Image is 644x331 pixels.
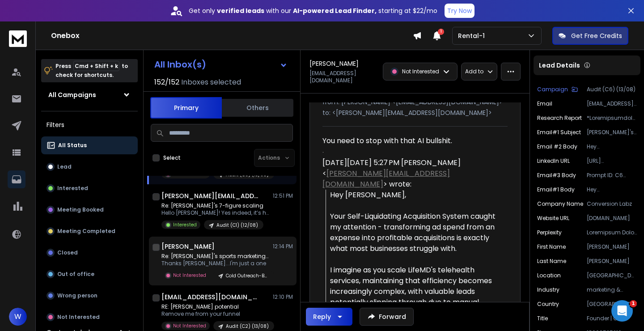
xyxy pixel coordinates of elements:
p: Remove me from your funnel [161,310,269,318]
button: W [9,308,27,326]
p: Audit (C1) (12/08) [216,222,258,229]
font: ᐧ [322,149,324,156]
p: Add to [465,68,483,75]
p: [EMAIL_ADDRESS][DOMAIN_NAME] [587,100,637,107]
button: Closed [41,244,138,262]
strong: verified leads [217,6,264,15]
p: Interested [57,185,88,192]
h1: All Campaigns [48,90,96,99]
h1: [PERSON_NAME] [161,242,215,251]
button: Meeting Completed [41,222,138,240]
p: Meeting Booked [57,206,104,213]
p: Get Free Credits [571,31,622,40]
p: Hello [PERSON_NAME]! Yes indeed, it’s humans [161,209,269,216]
p: Out of office [57,271,94,278]
p: Email #2 Body [537,143,577,150]
p: Re: [PERSON_NAME]'s 7-figure scaling [161,202,269,209]
p: Not Interested [57,314,100,321]
p: 12:10 PM [273,293,293,301]
p: Research Report [537,115,582,122]
img: logo [9,30,27,47]
p: Rental-1 [458,31,488,40]
p: Try Now [447,6,472,15]
button: All Inbox(s) [147,55,295,73]
p: [PERSON_NAME]'s Acquisition System [587,129,637,136]
p: [DOMAIN_NAME] [587,215,637,222]
p: Re: [PERSON_NAME]'s sports marketing legacy [161,253,269,260]
h3: Inboxes selected [181,77,241,88]
p: to: <[PERSON_NAME][EMAIL_ADDRESS][DOMAIN_NAME]> [322,108,508,117]
button: Meeting Booked [41,201,138,219]
p: *Loremipsumdolor*<si>6. Ametconsect: Adipiscin elits doeius temporin ut laboreetdol.<ma>Aliquaeni... [587,115,637,122]
p: Last Name [537,258,566,265]
button: Try Now [445,4,475,18]
p: 12:14 PM [273,243,293,250]
p: Email#3 Body [537,172,576,179]
p: [GEOGRAPHIC_DATA] [587,301,637,308]
p: Loremipsum Dolo, sitametco adipi eli seddoei temporincididu.utl, et d **magnaa eni adminimv-quisn... [587,229,637,236]
button: Forward [360,308,414,326]
p: Conversion Labz [587,200,637,208]
button: Lead [41,158,138,176]
p: First Name [537,243,566,250]
p: Closed [57,249,78,256]
button: Get Free Credits [552,27,628,45]
button: Reply [306,308,352,326]
p: Email#1 Subject [537,129,581,136]
span: 1 [438,29,444,35]
strong: AI-powered Lead Finder, [293,6,377,15]
p: Industry [537,286,559,293]
p: Meeting Completed [57,228,115,235]
p: [GEOGRAPHIC_DATA], [GEOGRAPHIC_DATA] [587,272,637,279]
p: Interested [173,221,197,228]
button: Out of office [41,265,138,283]
p: Thanks [PERSON_NAME]...I'm just a one [161,260,269,267]
p: All Status [58,142,87,149]
p: Email#1 Body [537,186,575,193]
button: Primary [150,97,222,119]
p: 12:51 PM [273,192,293,199]
p: Country [537,301,559,308]
h1: [PERSON_NAME][EMAIL_ADDRESS][DOMAIN_NAME] [161,191,260,200]
h1: [EMAIL_ADDRESS][DOMAIN_NAME] [161,293,260,301]
p: Not Interested [173,323,206,329]
p: [PERSON_NAME] [587,243,637,250]
h1: [PERSON_NAME] [309,59,359,68]
p: Audit (C2) (13/08) [226,323,269,330]
p: [EMAIL_ADDRESS][DOMAIN_NAME] [309,70,377,84]
button: All Campaigns [41,86,138,104]
button: Wrong person [41,287,138,305]
label: Select [163,154,181,161]
p: marketing & advertising [587,286,637,293]
p: Not Interested [173,272,206,279]
div: You need to stop with that AI bullshit. [322,136,500,146]
button: Not Interested [41,308,138,326]
p: RE: [PERSON_NAME] potential [161,303,269,310]
button: Others [222,98,293,118]
p: Location [537,272,561,279]
p: Audit (C6) (13/08) [587,86,637,93]
a: [PERSON_NAME][EMAIL_ADDRESS][DOMAIN_NAME] [322,168,450,189]
div: Reply [313,312,331,321]
p: Lead [57,163,72,170]
span: 152 / 152 [154,77,179,88]
h1: All Inbox(s) [154,60,206,69]
p: Cold Outreach-B6 (12/08) [226,272,269,279]
p: Perplexity [537,229,562,236]
div: [DATE][DATE] 5:27 PM [PERSON_NAME] < > wrote: [322,157,500,190]
p: Email [537,100,552,107]
p: Not Interested [402,68,439,75]
p: Company Name [537,200,583,208]
p: Press to check for shortcuts. [55,62,128,80]
p: [PERSON_NAME] [587,258,637,265]
p: Get only with our starting at $22/mo [189,6,437,15]
p: [URL][DOMAIN_NAME][PERSON_NAME] [587,157,637,165]
p: Campaign [537,86,568,93]
p: Hey [PERSON_NAME],<br>Just following up 🙂<br><br>The AI Audit often uncovers ways to cut signific... [587,143,637,150]
p: Founder | CEO [587,315,637,322]
h3: Filters [41,119,138,131]
h1: Onebox [51,30,413,41]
